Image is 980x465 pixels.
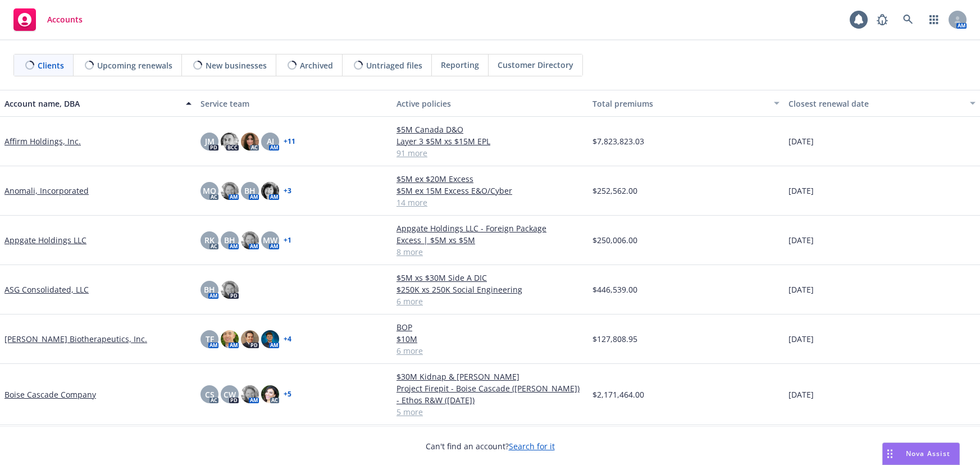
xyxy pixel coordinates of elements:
[788,185,814,197] span: [DATE]
[396,295,584,307] a: 6 more
[396,345,584,357] a: 6 more
[788,234,814,246] span: [DATE]
[592,284,637,295] span: $446,539.00
[221,182,239,200] img: photo
[396,98,584,110] div: Active policies
[241,133,259,151] img: photo
[284,188,291,194] a: + 3
[883,443,897,464] div: Drag to move
[284,138,295,145] a: + 11
[592,234,637,246] span: $250,006.00
[592,185,637,197] span: $252,562.00
[396,406,584,418] a: 5 more
[221,133,239,151] img: photo
[392,90,588,117] button: Active policies
[284,391,291,398] a: + 5
[205,135,215,147] span: JM
[396,284,584,295] a: $250K xs 250K Social Engineering
[509,441,555,452] a: Search for it
[592,389,644,400] span: $2,171,464.00
[4,389,96,400] a: Boise Cascade Company
[396,272,584,284] a: $5M xs $30M Side A DIC
[206,333,214,345] span: TF
[261,330,279,348] img: photo
[4,135,81,147] a: Affirm Holdings, Inc.
[47,15,83,24] span: Accounts
[396,321,584,333] a: BOP
[200,98,388,110] div: Service team
[788,389,814,400] span: [DATE]
[788,333,814,345] span: [DATE]
[396,173,584,185] a: $5M ex $20M Excess
[396,333,584,345] a: $10M
[221,330,239,348] img: photo
[788,284,814,295] span: [DATE]
[9,4,87,35] a: Accounts
[784,90,980,117] button: Closest renewal date
[244,185,256,197] span: BH
[923,8,945,31] a: Switch app
[4,284,89,295] a: ASG Consolidated, LLC
[38,60,64,71] span: Clients
[221,281,239,299] img: photo
[396,371,584,382] a: $30M Kidnap & [PERSON_NAME]
[396,185,584,197] a: $5M ex 15M Excess E&O/Cyber
[882,443,960,465] button: Nova Assist
[396,124,584,135] a: $5M Canada D&O
[204,234,215,246] span: RK
[396,234,584,246] a: Excess | $5M xs $5M
[4,98,179,110] div: Account name, DBA
[897,8,919,31] a: Search
[196,90,392,117] button: Service team
[97,60,172,71] span: Upcoming renewals
[396,222,584,234] a: Appgate Holdings LLC - Foreign Package
[366,60,422,71] span: Untriaged files
[241,385,259,403] img: photo
[788,98,963,110] div: Closest renewal date
[906,449,950,458] span: Nova Assist
[224,389,236,400] span: CW
[300,60,333,71] span: Archived
[396,147,584,159] a: 91 more
[396,135,584,147] a: Layer 3 $5M xs $15M EPL
[267,135,274,147] span: AJ
[592,98,767,110] div: Total premiums
[241,330,259,348] img: photo
[396,382,584,406] a: Project Firepit - Boise Cascade ([PERSON_NAME]) - Ethos R&W ([DATE])
[396,246,584,258] a: 8 more
[588,90,784,117] button: Total premiums
[224,234,235,246] span: BH
[241,231,259,249] img: photo
[426,440,555,452] span: Can't find an account?
[4,185,89,197] a: Anomali, Incorporated
[788,135,814,147] span: [DATE]
[871,8,894,31] a: Report a Bug
[261,182,279,200] img: photo
[396,197,584,208] a: 14 more
[205,389,215,400] span: CS
[263,234,277,246] span: MW
[261,385,279,403] img: photo
[204,284,215,295] span: BH
[4,234,86,246] a: Appgate Holdings LLC
[203,185,216,197] span: MQ
[592,135,644,147] span: $7,823,823.03
[284,237,291,244] a: + 1
[441,59,479,71] span: Reporting
[4,333,147,345] a: [PERSON_NAME] Biotherapeutics, Inc.
[592,333,637,345] span: $127,808.95
[206,60,267,71] span: New businesses
[498,59,573,71] span: Customer Directory
[284,336,291,343] a: + 4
